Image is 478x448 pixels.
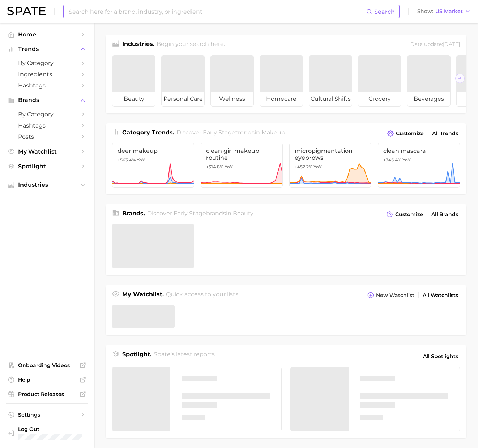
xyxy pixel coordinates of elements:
[376,292,414,298] span: New Watchlist
[18,31,76,38] span: Home
[423,352,458,361] span: All Spotlights
[6,389,88,400] a: Product Releases
[6,44,88,55] button: Trends
[147,210,254,217] span: Discover Early Stage brands in .
[358,55,401,107] a: grocery
[383,147,454,154] span: clean mascara
[455,74,465,83] button: Scroll Right
[295,164,312,169] span: +452.2%
[137,157,145,163] span: YoY
[161,55,205,107] a: personal care
[423,292,458,298] span: All Watchlists
[68,5,366,18] input: Search here for a brand, industry, or ingredient
[18,362,76,369] span: Onboarding Videos
[6,424,88,442] a: Log out. Currently logged in with e-mail spolansky@diginsights.com.
[378,143,460,188] a: clean mascara+345.4% YoY
[309,92,352,106] span: cultural shifts
[18,60,76,66] span: by Category
[358,92,401,106] span: grocery
[6,120,88,131] a: Hashtags
[366,290,416,300] button: New Watchlist
[18,148,76,155] span: My Watchlist
[166,290,239,300] h2: Quick access to your lists.
[162,92,204,106] span: personal care
[18,163,76,170] span: Spotlight
[18,426,89,432] span: Log Out
[410,40,460,49] div: Data update: [DATE]
[122,350,151,362] h1: Spotlight.
[6,374,88,385] a: Help
[118,157,136,163] span: +563.4%
[18,97,76,103] span: Brands
[18,46,76,52] span: Trends
[6,29,88,40] a: Home
[313,164,322,170] span: YoY
[18,71,76,78] span: Ingredients
[206,164,223,169] span: +514.8%
[432,130,458,137] span: All Trends
[18,82,76,89] span: Hashtags
[157,40,225,49] h2: Begin your search here.
[417,9,433,13] span: Show
[309,55,352,107] a: cultural shifts
[260,92,303,106] span: homecare
[7,7,46,15] img: SPATE
[6,131,88,142] a: Posts
[295,147,366,161] span: micropigmentation eyebrows
[6,109,88,120] a: by Category
[18,122,76,129] span: Hashtags
[383,157,401,163] span: +345.4%
[6,161,88,172] a: Spotlight
[112,143,194,188] a: deer makeup+563.4% YoY
[6,180,88,190] button: Industries
[225,164,233,170] span: YoY
[385,128,426,138] button: Customize
[122,210,145,217] span: Brands .
[112,92,155,106] span: beauty
[261,129,285,136] span: makeup
[374,8,395,15] span: Search
[18,391,76,397] span: Product Releases
[421,290,460,300] a: All Watchlists
[210,55,254,107] a: wellness
[176,129,286,136] span: Discover Early Stage trends in .
[118,147,189,154] span: deer makeup
[18,376,76,383] span: Help
[122,40,154,49] h1: Industries.
[385,209,425,219] button: Customize
[260,55,303,107] a: homecare
[154,350,216,362] h2: Spate's latest reports.
[435,9,463,13] span: US Market
[6,146,88,157] a: My Watchlist
[122,129,174,136] span: Category Trends .
[402,157,411,163] span: YoY
[289,143,371,188] a: micropigmentation eyebrows+452.2% YoY
[18,182,76,188] span: Industries
[430,210,460,219] a: All Brands
[112,55,155,107] a: beauty
[6,69,88,80] a: Ingredients
[431,211,458,217] span: All Brands
[18,133,76,140] span: Posts
[122,290,164,300] h1: My Watchlist.
[233,210,253,217] span: beauty
[18,412,76,418] span: Settings
[396,130,424,137] span: Customize
[6,80,88,91] a: Hashtags
[407,55,451,107] a: beverages
[6,409,88,420] a: Settings
[421,350,460,362] a: All Spotlights
[430,129,460,138] a: All Trends
[395,211,423,217] span: Customize
[415,7,473,16] button: ShowUS Market
[201,143,283,188] a: clean girl makeup routine+514.8% YoY
[6,95,88,105] button: Brands
[18,111,76,118] span: by Category
[6,360,88,371] a: Onboarding Videos
[206,147,277,161] span: clean girl makeup routine
[407,92,450,106] span: beverages
[6,57,88,69] a: by Category
[211,92,253,106] span: wellness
